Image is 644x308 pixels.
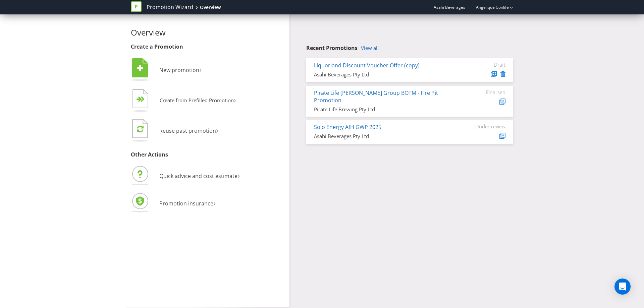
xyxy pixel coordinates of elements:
span: Asahi Beverages [434,4,465,10]
a: Solo Energy AfH GWP 2025 [314,123,381,131]
div: Under review [465,123,505,129]
div: Finalised [465,89,505,95]
span: Quick advice and cost estimate [159,172,237,180]
a: Liquorland Discount Voucher Offer (copy) [314,62,420,69]
a: View all [361,45,379,51]
div: Overview [200,4,221,11]
a: Promotion insurance› [131,200,216,207]
div: Pirate Life Brewing Pty Ltd [314,106,455,113]
div: Open Intercom Messenger [614,279,631,295]
span: Promotion insurance [159,200,213,207]
a: Angelique Conlife [469,4,509,10]
span: Reuse past promotion [159,127,216,134]
span: Create from Prefilled Promotion [160,97,234,104]
tspan:  [137,125,144,133]
div: Draft [465,62,505,68]
span: › [234,95,236,105]
span: › [216,124,218,135]
a: Pirate Life [PERSON_NAME] Group BOTM - Fire Pit Promotion [314,89,438,104]
span: New promotion [159,66,199,74]
div: Asahi Beverages Pty Ltd [314,71,455,78]
tspan:  [141,96,145,103]
button: Create from Prefilled Promotion› [131,87,236,114]
span: Recent Promotions [306,44,358,52]
a: Promotion Wizard [147,3,193,11]
tspan:  [137,65,143,72]
h2: Overview [131,28,284,37]
div: Asahi Beverages Pty Ltd [314,133,455,140]
span: › [199,64,202,75]
a: Quick advice and cost estimate› [131,172,240,180]
h3: Other Actions [131,152,284,158]
h3: Create a Promotion [131,44,284,50]
span: › [237,170,240,181]
span: › [213,197,216,208]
